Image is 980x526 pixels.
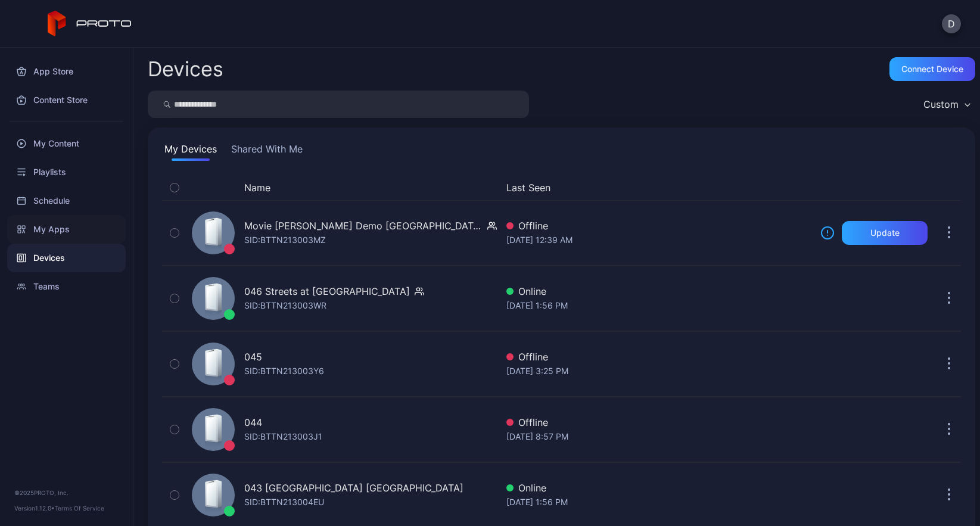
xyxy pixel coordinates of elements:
[506,298,811,313] div: [DATE] 1:56 PM
[148,58,223,80] h2: Devices
[901,64,963,74] div: Connect device
[244,495,324,509] div: SID: BTTN213004EU
[889,57,975,81] button: Connect device
[55,505,104,512] a: Terms Of Service
[244,284,410,298] div: 046 Streets at [GEOGRAPHIC_DATA]
[506,284,811,298] div: Online
[244,219,483,233] div: Movie [PERSON_NAME] Demo [GEOGRAPHIC_DATA]
[162,142,219,161] button: My Devices
[816,180,923,195] div: Update Device
[7,129,126,158] a: My Content
[937,180,961,195] div: Options
[14,505,55,512] span: Version 1.12.0 •
[842,221,928,245] button: Update
[506,481,811,495] div: Online
[7,158,126,186] a: Playlists
[244,364,324,378] div: SID: BTTN213003Y6
[7,272,126,301] a: Teams
[7,86,126,114] a: Content Store
[229,142,305,161] button: Shared With Me
[244,429,322,444] div: SID: BTTN213003J1
[917,91,975,118] button: Custom
[870,228,900,238] div: Update
[14,488,119,497] div: © 2025 PROTO, Inc.
[506,180,806,195] button: Last Seen
[244,350,262,364] div: 045
[7,215,126,244] a: My Apps
[506,233,811,247] div: [DATE] 12:39 AM
[244,298,326,313] div: SID: BTTN213003WR
[506,219,811,233] div: Offline
[7,244,126,272] a: Devices
[7,186,126,215] a: Schedule
[506,350,811,364] div: Offline
[506,364,811,378] div: [DATE] 3:25 PM
[244,415,262,429] div: 044
[923,98,959,110] div: Custom
[244,233,326,247] div: SID: BTTN213003MZ
[942,14,961,33] button: D
[244,180,270,195] button: Name
[506,429,811,444] div: [DATE] 8:57 PM
[244,481,463,495] div: 043 [GEOGRAPHIC_DATA] [GEOGRAPHIC_DATA]
[7,57,126,86] a: App Store
[506,495,811,509] div: [DATE] 1:56 PM
[506,415,811,429] div: Offline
